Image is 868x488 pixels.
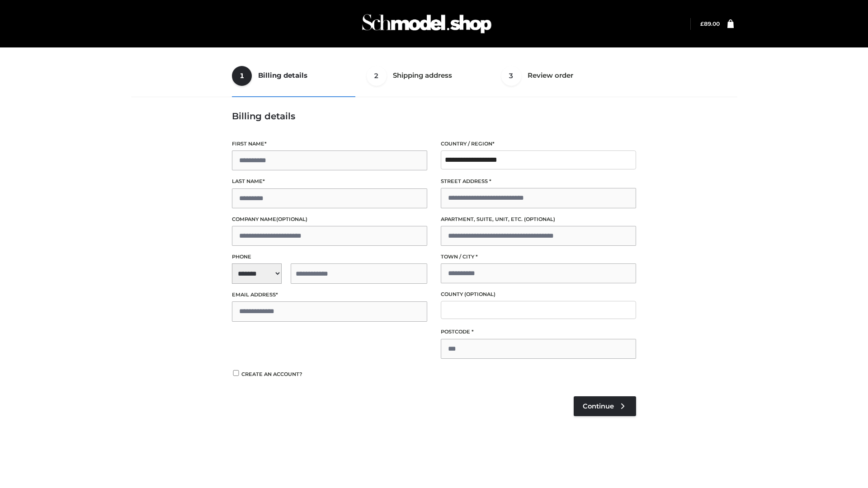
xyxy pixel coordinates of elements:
[232,111,636,122] h3: Billing details
[441,140,636,148] label: Country / Region
[700,20,720,27] a: £89.00
[359,6,495,42] img: Schmodel Admin 964
[232,253,427,261] label: Phone
[524,216,555,222] span: (optional)
[441,177,636,186] label: Street address
[441,328,636,336] label: Postcode
[232,215,427,224] label: Company name
[464,291,495,297] span: (optional)
[276,216,307,222] span: (optional)
[441,253,636,261] label: Town / City
[441,290,636,299] label: County
[583,402,614,410] span: Continue
[241,371,302,377] span: Create an account?
[700,20,704,27] span: £
[574,396,636,416] a: Continue
[441,215,636,224] label: Apartment, suite, unit, etc.
[232,370,240,376] input: Create an account?
[700,20,720,27] bdi: 89.00
[232,291,427,299] label: Email address
[232,140,427,148] label: First name
[232,177,427,186] label: Last name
